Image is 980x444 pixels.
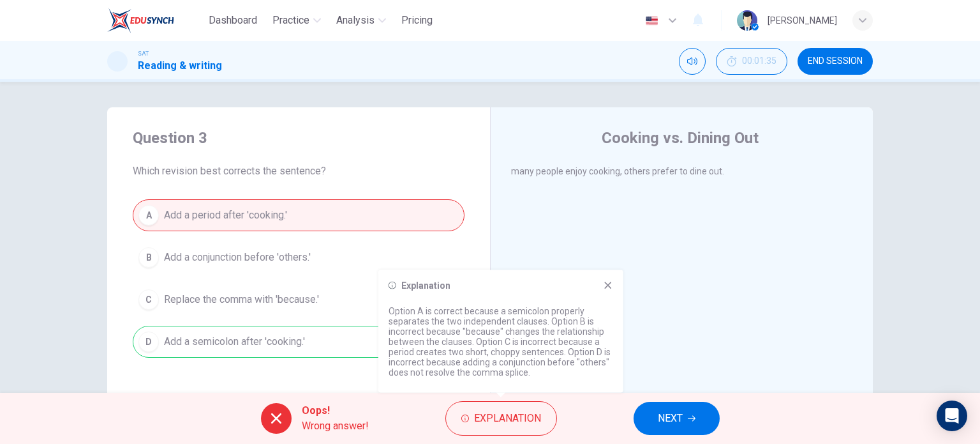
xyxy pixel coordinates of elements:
[716,48,787,75] div: Hide
[401,13,433,28] span: Pricing
[209,13,257,28] span: Dashboard
[742,56,776,66] span: 00:01:35
[389,306,613,378] p: Option A is correct because a semicolon properly separates the two independent clauses. Option B ...
[474,410,541,427] span: Explanation
[302,403,369,418] span: Oops!
[658,410,683,427] span: NEXT
[272,13,309,28] span: Practice
[107,8,174,33] img: EduSynch logo
[737,10,757,31] img: Profile picture
[768,13,837,28] div: [PERSON_NAME]
[138,49,149,58] span: SAT
[511,166,724,176] span: many people enjoy cooking, others prefer to dine out.
[602,128,759,148] h4: Cooking vs. Dining Out
[133,164,464,179] span: Which revision best corrects the sentence?
[133,128,464,148] h4: Question 3
[401,280,450,291] h6: Explanation
[808,56,863,66] span: END SESSION
[336,13,375,28] span: Analysis
[302,418,369,434] span: Wrong answer!
[679,48,706,75] div: Mute
[937,401,967,431] div: Open Intercom Messenger
[644,16,660,26] img: en
[138,58,222,73] h1: Reading & writing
